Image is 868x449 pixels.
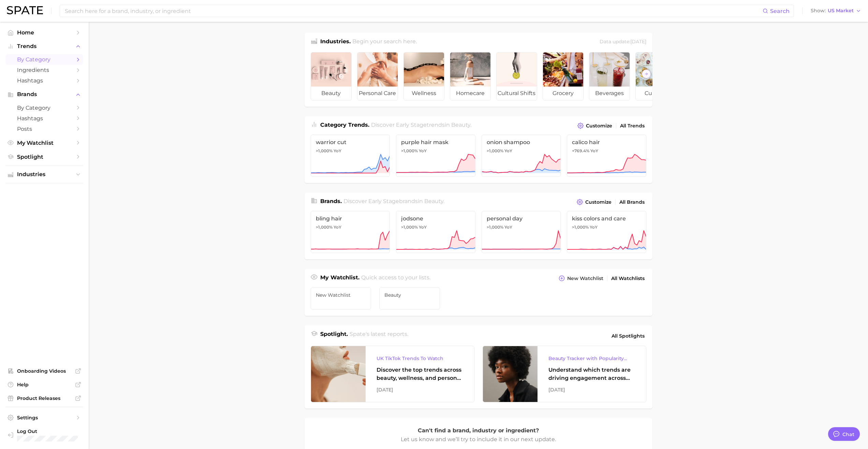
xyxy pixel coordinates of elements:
span: Settings [17,415,72,421]
a: warrior cut>1,000% YoY [311,135,390,177]
span: All Watchlists [611,276,645,281]
span: beauty [311,87,351,100]
span: Posts [17,126,72,132]
span: by Category [17,105,72,111]
span: Help [17,382,72,388]
span: YoY [419,224,427,230]
span: +769.4% [572,148,589,153]
span: Discover Early Stage brands in . [343,198,444,204]
a: personal day>1,000% YoY [482,211,561,253]
a: onion shampoo>1,000% YoY [482,135,561,177]
a: personal care [357,52,398,100]
span: Industries [17,171,72,177]
span: >1,000% [316,224,333,230]
a: All Brands [618,198,646,207]
span: Log Out [17,428,78,434]
a: homecare [450,52,491,100]
h2: Quick access to your lists. [361,274,430,283]
a: Settings [5,413,83,423]
span: YoY [419,148,427,154]
span: YoY [504,224,512,230]
span: YoY [334,224,341,230]
span: Hashtags [17,77,72,84]
span: by Category [17,56,72,63]
span: beauty [451,122,470,128]
span: Spotlight [17,154,72,160]
a: beverages [589,52,630,100]
span: All Spotlights [612,332,645,340]
a: Hashtags [5,75,83,86]
span: grocery [543,87,583,100]
span: onion shampoo [487,139,556,145]
span: bling hair [316,215,385,222]
h1: Spotlight. [320,330,348,342]
a: kiss colors and care>1,000% YoY [567,211,646,253]
span: >1,000% [401,148,418,153]
span: cultural shifts [497,87,537,100]
span: YoY [334,148,341,154]
a: All Spotlights [610,330,646,342]
div: [DATE] [548,386,635,394]
span: >1,000% [487,224,503,230]
img: SPATE [7,6,43,14]
span: culinary [636,87,676,100]
span: Search [770,8,790,14]
span: calico hair [572,139,641,145]
button: Industries [5,169,83,180]
span: Discover Early Stage trends in . [371,122,471,128]
h2: Begin your search here. [352,37,417,47]
a: New Watchlist [311,287,371,310]
a: Spotlight [5,152,83,162]
a: Help [5,380,83,390]
div: Discover the top trends across beauty, wellness, and personal care on TikTok [GEOGRAPHIC_DATA]. [377,366,463,382]
div: [DATE] [377,386,463,394]
div: Data update: [DATE] [600,37,646,47]
span: Category Trends . [320,122,369,128]
p: Let us know and we’ll try to include it in our next update. [400,435,557,444]
a: Onboarding Videos [5,366,83,376]
button: New Watchlist [557,274,605,283]
button: Customize [575,197,613,207]
a: Home [5,27,83,38]
h1: Industries. [320,37,351,47]
a: UK TikTok Trends To WatchDiscover the top trends across beauty, wellness, and personal care on Ti... [311,346,474,402]
span: YoY [590,224,598,230]
a: Log out. Currently logged in with e-mail raj@netrush.com. [5,426,83,444]
a: Posts [5,124,83,134]
span: kiss colors and care [572,215,641,222]
span: Customize [586,123,612,129]
span: jodsone [401,215,470,222]
a: Product Releases [5,393,83,403]
span: All Trends [620,123,645,129]
span: Trends [17,43,72,49]
button: Scroll Right [642,69,651,78]
p: Can't find a brand, industry or ingredient? [400,426,557,435]
span: Customize [585,199,612,205]
span: wellness [404,87,444,100]
span: My Watchlist [17,140,72,146]
a: purple hair mask>1,000% YoY [396,135,475,177]
span: All Brands [619,199,645,205]
div: Beauty Tracker with Popularity Index [548,354,635,362]
div: UK TikTok Trends To Watch [377,354,463,362]
a: wellness [403,52,444,100]
a: Beauty Tracker with Popularity IndexUnderstand which trends are driving engagement across platfor... [483,346,646,402]
span: YoY [504,148,512,154]
span: Hashtags [17,115,72,122]
span: Show [811,9,826,13]
a: My Watchlist [5,138,83,148]
span: beauty [424,198,443,204]
a: cultural shifts [496,52,537,100]
a: by Category [5,103,83,113]
span: >1,000% [401,224,418,230]
a: Beauty [379,287,440,310]
button: Brands [5,89,83,99]
a: bling hair>1,000% YoY [311,211,390,253]
span: beverages [589,87,630,100]
span: YoY [590,148,598,154]
h1: My Watchlist. [320,274,359,283]
button: Trends [5,41,83,51]
a: culinary [635,52,676,100]
button: ShowUS Market [809,6,863,15]
span: Beauty [384,292,435,298]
